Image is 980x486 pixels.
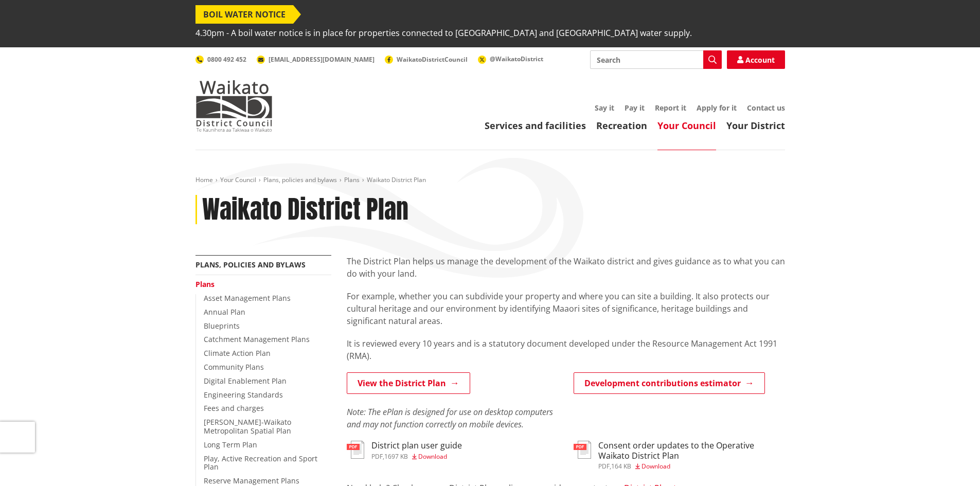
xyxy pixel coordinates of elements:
[726,119,785,132] a: Your District
[574,441,591,459] img: document-pdf.svg
[347,441,462,459] a: District plan user guide pdf,1697 KB Download
[195,5,293,24] span: BOIL WATER NOTICE
[204,307,245,317] a: Annual Plan
[642,462,670,471] span: Download
[202,195,408,225] h1: Waikato District Plan
[220,175,256,184] a: Your Council
[195,176,785,185] nav: breadcrumb
[195,80,273,132] img: Waikato District Council - Te Kaunihera aa Takiwaa o Waikato
[384,452,408,461] span: 1697 KB
[257,55,375,64] a: [EMAIL_ADDRESS][DOMAIN_NAME]
[204,440,257,449] a: Long Term Plan
[347,372,470,394] a: View the District Plan
[195,24,692,42] span: 4.30pm - A boil water notice is in place for properties connected to [GEOGRAPHIC_DATA] and [GEOGR...
[204,334,310,344] a: Catchment Management Plans
[195,175,213,184] a: Home
[490,55,543,63] span: @WaikatoDistrict
[697,103,737,113] a: Apply for it
[727,50,785,69] a: Account
[204,403,264,413] a: Fees and charges
[367,175,426,184] span: Waikato District Plan
[397,55,468,64] span: WaikatoDistrictCouncil
[478,55,543,63] a: @WaikatoDistrict
[485,119,586,132] a: Services and facilities
[598,463,785,470] div: ,
[371,452,383,461] span: pdf
[204,321,240,331] a: Blueprints
[657,119,716,132] a: Your Council
[204,417,291,436] a: [PERSON_NAME]-Waikato Metropolitan Spatial Plan
[263,175,337,184] a: Plans, policies and bylaws
[574,441,785,469] a: Consent order updates to the Operative Waikato District Plan pdf,164 KB Download
[655,103,686,113] a: Report it
[418,452,447,461] span: Download
[347,441,364,459] img: document-pdf.svg
[344,175,360,184] a: Plans
[207,55,246,64] span: 0800 492 452
[195,260,306,269] a: Plans, policies and bylaws
[204,454,317,472] a: Play, Active Recreation and Sport Plan
[596,119,647,132] a: Recreation
[347,406,553,430] em: Note: The ePlan is designed for use on desktop computers and may not function correctly on mobile...
[747,103,785,113] a: Contact us
[347,255,785,280] p: The District Plan helps us manage the development of the Waikato district and gives guidance as t...
[204,293,291,303] a: Asset Management Plans
[933,443,970,480] iframe: Messenger Launcher
[598,462,610,471] span: pdf
[625,103,645,113] a: Pay it
[595,103,614,113] a: Say it
[204,376,287,386] a: Digital Enablement Plan
[598,441,785,460] h3: Consent order updates to the Operative Waikato District Plan
[371,441,462,451] h3: District plan user guide
[590,50,722,69] input: Search input
[195,279,215,289] a: Plans
[195,55,246,64] a: 0800 492 452
[204,362,264,372] a: Community Plans
[371,454,462,460] div: ,
[574,372,765,394] a: Development contributions estimator
[204,390,283,400] a: Engineering Standards
[611,462,631,471] span: 164 KB
[347,290,785,327] p: For example, whether you can subdivide your property and where you can site a building. It also p...
[385,55,468,64] a: WaikatoDistrictCouncil
[269,55,375,64] span: [EMAIL_ADDRESS][DOMAIN_NAME]
[347,337,785,362] p: It is reviewed every 10 years and is a statutory document developed under the Resource Management...
[204,348,271,358] a: Climate Action Plan
[204,476,299,485] a: Reserve Management Plans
